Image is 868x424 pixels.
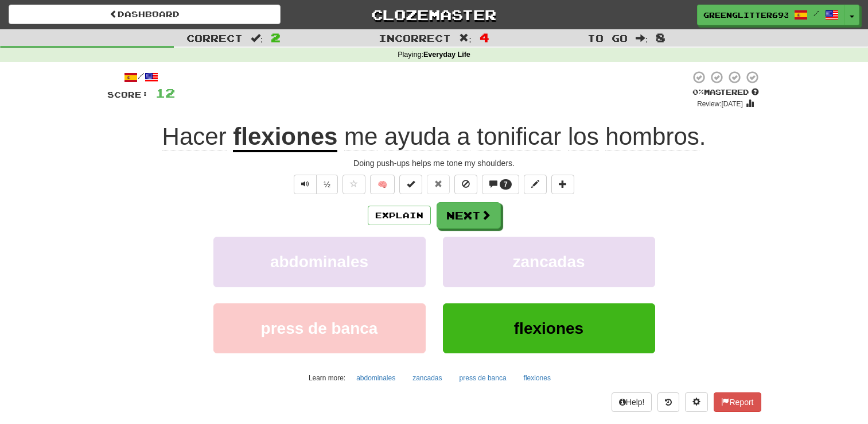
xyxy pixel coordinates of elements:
[477,123,561,151] span: tonificar
[656,30,665,44] span: 8
[697,100,743,108] small: Review: [DATE]
[443,237,655,287] button: zancadas
[657,392,679,412] button: Round history (alt+y)
[298,5,570,25] a: Clozemaster
[512,253,585,271] span: zancadas
[697,5,845,25] a: GreenGlitter6938 /
[370,175,395,194] button: 🧠
[379,32,451,44] span: Incorrect
[568,123,599,151] span: los
[459,33,472,43] span: :
[107,70,175,84] div: /
[337,123,706,151] span: .
[186,32,243,44] span: Correct
[233,123,337,152] u: flexiones
[294,175,317,194] button: Play sentence audio (ctl+space)
[251,33,263,43] span: :
[316,175,338,194] button: ½
[524,175,547,194] button: Edit sentence (alt+d)
[813,9,819,17] span: /
[480,30,489,44] span: 4
[454,175,477,194] button: Ignore sentence (alt+i)
[437,202,501,229] button: Next
[517,369,557,387] button: flexiones
[504,180,508,188] span: 7
[714,392,761,412] button: Report
[443,303,655,353] button: flexiones
[155,86,175,100] span: 12
[605,123,699,151] span: hombros
[453,369,513,387] button: press de banca
[107,90,149,99] span: Score:
[213,303,426,353] button: press de banca
[457,123,470,151] span: a
[368,206,431,225] button: Explain
[406,369,448,387] button: zancadas
[399,175,422,194] button: Set this sentence to 100% Mastered (alt+m)
[612,392,652,412] button: Help!
[350,369,402,387] button: abdominales
[107,157,761,169] div: Doing push-ups helps me tone my shoulders.
[309,374,345,382] small: Learn more:
[9,5,281,24] a: Dashboard
[692,87,704,97] span: 0 %
[551,175,574,194] button: Add to collection (alt+a)
[423,51,470,59] strong: Everyday Life
[342,175,365,194] button: Favorite sentence (alt+f)
[291,175,338,194] div: Text-to-speech controls
[690,87,761,98] div: Mastered
[162,123,227,151] span: Hacer
[261,319,378,337] span: press de banca
[587,32,628,44] span: To go
[213,237,426,287] button: abdominales
[514,319,583,337] span: flexiones
[344,123,377,151] span: me
[482,175,519,194] button: 7
[270,253,368,271] span: abdominales
[427,175,450,194] button: Reset to 0% Mastered (alt+r)
[636,33,648,43] span: :
[271,30,281,44] span: 2
[703,10,788,20] span: GreenGlitter6938
[384,123,450,151] span: ayuda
